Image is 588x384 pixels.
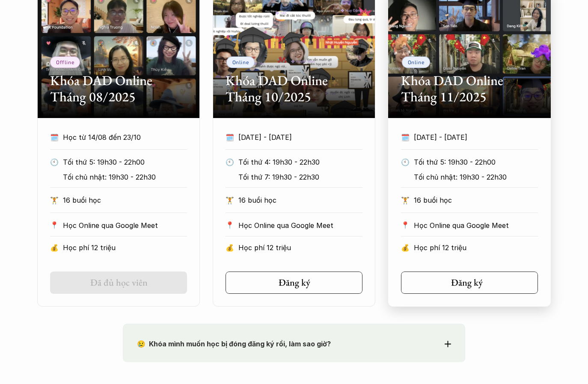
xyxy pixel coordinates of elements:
[50,72,187,105] h2: Khóa DAD Online Tháng 08/2025
[90,277,148,288] h5: Đã đủ học viên
[50,156,59,168] p: 🕙
[226,241,234,254] p: 💰
[238,219,362,232] p: Học Online qua Google Meet
[401,272,538,294] a: Đăng ký
[226,72,362,105] h2: Khóa DAD Online Tháng 10/2025
[232,59,249,65] p: Online
[279,277,310,288] h5: Đăng ký
[226,194,234,207] p: 🏋️
[414,131,538,144] p: [DATE] - [DATE]
[63,171,182,183] p: Tối chủ nhật: 19h30 - 22h30
[226,156,234,168] p: 🕙
[63,219,187,232] p: Học Online qua Google Meet
[63,194,187,207] p: 16 buổi học
[63,131,187,144] p: Học từ 14/08 đến 23/10
[226,221,234,229] p: 📍
[238,156,358,168] p: Tối thứ 4: 19h30 - 22h30
[414,241,538,254] p: Học phí 12 triệu
[401,131,410,144] p: 🗓️
[226,272,362,294] a: Đăng ký
[63,156,182,168] p: Tối thứ 5: 19h30 - 22h00
[226,131,234,144] p: 🗓️
[238,194,362,207] p: 16 buổi học
[451,277,483,288] h5: Đăng ký
[401,156,410,168] p: 🕙
[50,194,59,207] p: 🏋️
[50,241,59,254] p: 💰
[401,194,410,207] p: 🏋️
[238,241,362,254] p: Học phí 12 triệu
[238,131,362,144] p: [DATE] - [DATE]
[414,156,533,168] p: Tối thứ 5: 19h30 - 22h00
[408,59,425,65] p: Online
[137,340,331,348] strong: 😢 Khóa mình muốn học bị đóng đăng ký rồi, làm sao giờ?
[414,171,533,183] p: Tối chủ nhật: 19h30 - 22h30
[238,171,358,183] p: Tối thứ 7: 19h30 - 22h30
[401,221,410,229] p: 📍
[50,131,59,144] p: 🗓️
[414,194,538,207] p: 16 buổi học
[63,241,187,254] p: Học phí 12 triệu
[50,221,59,229] p: 📍
[401,72,538,105] h2: Khóa DAD Online Tháng 11/2025
[56,59,74,65] p: Offline
[414,219,538,232] p: Học Online qua Google Meet
[401,241,410,254] p: 💰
